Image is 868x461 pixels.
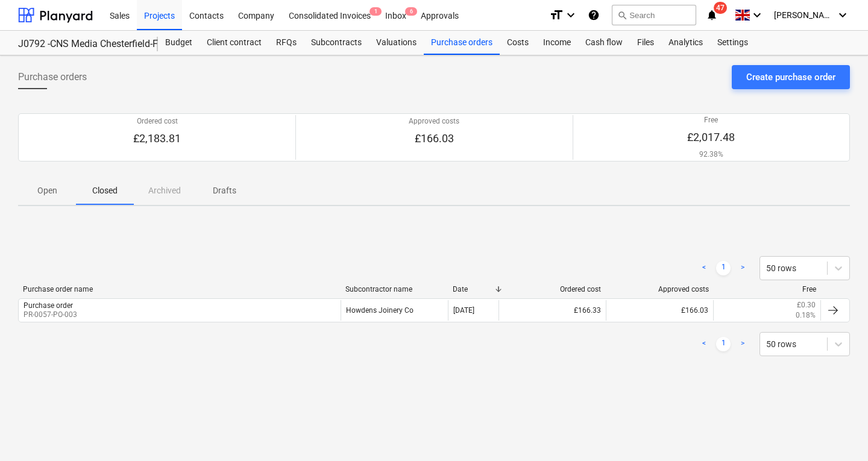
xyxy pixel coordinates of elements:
div: [DATE] [453,306,474,315]
iframe: Chat Widget [808,403,868,461]
a: Page 1 is your current page [716,337,731,351]
a: Previous page [697,337,711,351]
p: £0.30 [797,300,816,310]
div: Ordered cost [503,285,601,293]
div: £166.33 [498,300,606,321]
p: Approved costs [409,116,459,127]
p: £2,017.48 [687,130,735,145]
a: Subcontracts [304,31,369,55]
p: Open [33,184,61,197]
p: 0.18% [796,310,816,321]
span: Purchase orders [18,70,87,84]
button: Search [612,5,696,25]
a: Client contract [200,31,269,55]
a: Page 1 is your current page [716,261,731,275]
div: Approved costs [611,285,708,293]
i: Knowledge base [588,8,600,22]
a: Budget [158,31,200,55]
i: notifications [706,8,718,22]
span: 6 [405,7,417,16]
a: Purchase orders [424,31,500,55]
a: Valuations [369,31,424,55]
p: Free [687,115,735,125]
div: Howdens Joinery Co [341,300,448,321]
p: Drafts [210,184,239,197]
div: £166.03 [606,300,713,321]
p: PR-0057-PO-003 [24,310,77,320]
a: Income [536,31,578,55]
p: £166.03 [409,131,459,146]
div: Purchase order name [23,285,336,293]
span: [PERSON_NAME] [774,10,834,20]
span: 47 [714,2,727,14]
p: £2,183.81 [133,131,181,146]
div: Create purchase order [746,69,835,85]
p: Ordered cost [133,116,181,127]
button: Create purchase order [732,65,850,89]
p: 92.38% [687,149,735,160]
a: Analytics [661,31,710,55]
a: Settings [710,31,755,55]
p: Closed [90,184,119,197]
a: RFQs [269,31,304,55]
a: Next page [735,337,750,351]
div: Free [719,285,816,293]
span: 1 [370,7,382,16]
span: search [617,10,627,20]
a: Cash flow [578,31,630,55]
a: Previous page [697,261,711,275]
a: Costs [500,31,536,55]
a: Files [630,31,661,55]
div: Date [453,285,494,293]
div: J0792 -CNS Media Chesterfield-Fit Out [18,38,143,51]
a: Next page [735,261,750,275]
i: keyboard_arrow_down [564,8,578,22]
i: keyboard_arrow_down [835,8,850,22]
div: Subcontractor name [345,285,443,293]
i: format_size [549,8,564,22]
div: Purchase order [24,301,73,310]
i: keyboard_arrow_down [750,8,764,22]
